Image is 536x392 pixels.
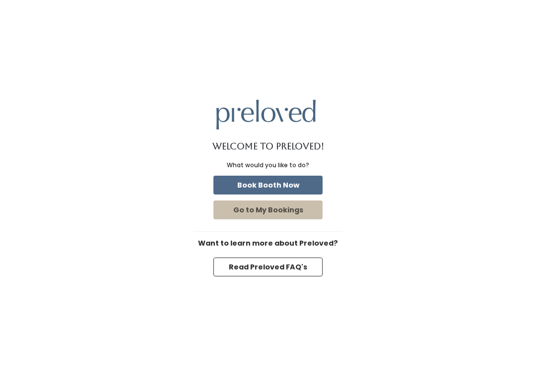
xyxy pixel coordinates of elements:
h1: Welcome to Preloved! [212,141,324,151]
div: What would you like to do? [227,161,309,170]
button: Go to My Bookings [213,200,323,219]
button: Read Preloved FAQ's [213,258,323,276]
img: preloved logo [216,100,316,129]
a: Go to My Bookings [211,198,325,221]
h6: Want to learn more about Preloved? [194,240,342,248]
button: Book Booth Now [213,176,323,195]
